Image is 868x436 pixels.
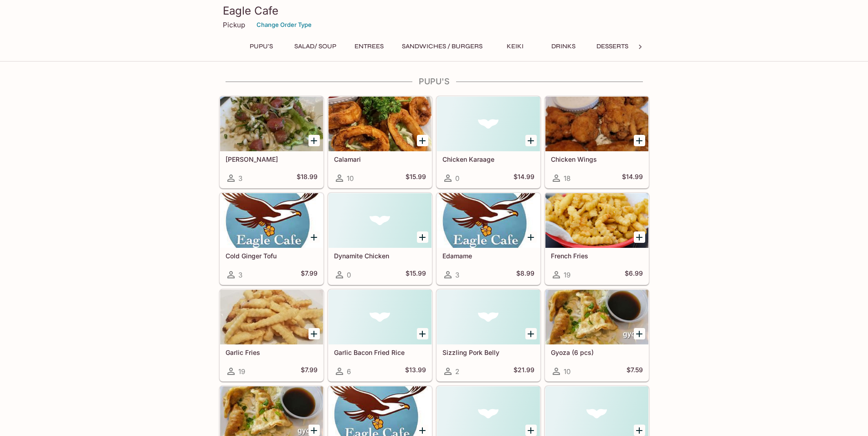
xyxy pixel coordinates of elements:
[238,174,242,183] span: 3
[308,231,320,243] button: Add Cold Ginger Tofu
[634,135,645,146] button: Add Chicken Wings
[220,290,323,344] div: Garlic Fries
[591,40,633,53] button: Desserts
[627,366,643,377] h5: $7.59
[437,193,540,248] div: Edamame
[301,366,318,377] h5: $7.99
[347,271,351,279] span: 0
[220,96,324,188] a: [PERSON_NAME]3$18.99
[297,173,318,184] h5: $18.99
[495,40,536,53] button: Keiki
[545,193,649,285] a: French Fries19$6.99
[437,96,540,188] a: Chicken Karaage0$14.99
[223,4,646,18] h3: Eagle Cafe
[328,96,432,188] a: Calamari10$15.99
[622,173,643,184] h5: $14.99
[328,289,432,381] a: Garlic Bacon Fried Rice6$13.99
[252,18,316,32] button: Change Order Type
[634,231,645,243] button: Add French Fries
[406,173,426,184] h5: $15.99
[238,271,242,279] span: 3
[405,366,426,377] h5: $13.99
[514,366,534,377] h5: $21.99
[226,349,318,356] h5: Garlic Fries
[551,155,643,163] h5: Chicken Wings
[437,193,540,285] a: Edamame3$8.99
[437,97,540,151] div: Chicken Karaage
[223,21,245,29] p: Pickup
[525,231,537,243] button: Add Edamame
[551,252,643,260] h5: French Fries
[329,193,431,248] div: Dynamite Chicken
[543,40,584,53] button: Drinks
[417,135,428,146] button: Add Calamari
[545,289,649,381] a: Gyoza (6 pcs)10$7.59
[634,328,645,339] button: Add Gyoza (6 pcs)
[551,349,643,356] h5: Gyoza (6 pcs)
[220,193,324,285] a: Cold Ginger Tofu3$7.99
[455,271,459,279] span: 3
[347,174,354,183] span: 10
[308,135,320,146] button: Add Ahi Poke
[525,328,537,339] button: Add Sizzling Pork Belly
[329,290,431,344] div: Garlic Bacon Fried Rice
[406,269,426,280] h5: $15.99
[625,269,643,280] h5: $6.99
[308,328,320,339] button: Add Garlic Fries
[347,367,351,376] span: 6
[329,97,431,151] div: Calamari
[220,193,323,248] div: Cold Ginger Tofu
[634,425,645,436] button: Add Fried Noodle Chicken Combo
[545,96,649,188] a: Chicken Wings18$14.99
[334,349,426,356] h5: Garlic Bacon Fried Rice
[241,40,282,53] button: Pupu's
[308,425,320,436] button: Add Gyoza (12 pcs)
[514,173,534,184] h5: $14.99
[301,269,318,280] h5: $7.99
[564,271,570,279] span: 19
[219,77,649,87] h4: Pupu's
[442,155,534,163] h5: Chicken Karaage
[417,328,428,339] button: Add Garlic Bacon Fried Rice
[545,97,648,151] div: Chicken Wings
[564,367,570,376] span: 10
[220,97,323,151] div: Ahi Poke
[328,193,432,285] a: Dynamite Chicken0$15.99
[545,290,648,344] div: Gyoza (6 pcs)
[349,40,390,53] button: Entrees
[289,40,341,53] button: Salad/ Soup
[564,174,570,183] span: 18
[397,40,488,53] button: Sandwiches / Burgers
[437,289,540,381] a: Sizzling Pork Belly2$21.99
[437,290,540,344] div: Sizzling Pork Belly
[545,193,648,248] div: French Fries
[455,174,459,183] span: 0
[417,231,428,243] button: Add Dynamite Chicken
[516,269,534,280] h5: $8.99
[525,425,537,436] button: Add New York Steak
[455,367,459,376] span: 2
[417,425,428,436] button: Add Fried Noodles
[334,252,426,260] h5: Dynamite Chicken
[442,252,534,260] h5: Edamame
[238,367,245,376] span: 19
[525,135,537,146] button: Add Chicken Karaage
[442,349,534,356] h5: Sizzling Pork Belly
[220,289,324,381] a: Garlic Fries19$7.99
[226,155,318,163] h5: [PERSON_NAME]
[334,155,426,163] h5: Calamari
[226,252,318,260] h5: Cold Ginger Tofu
